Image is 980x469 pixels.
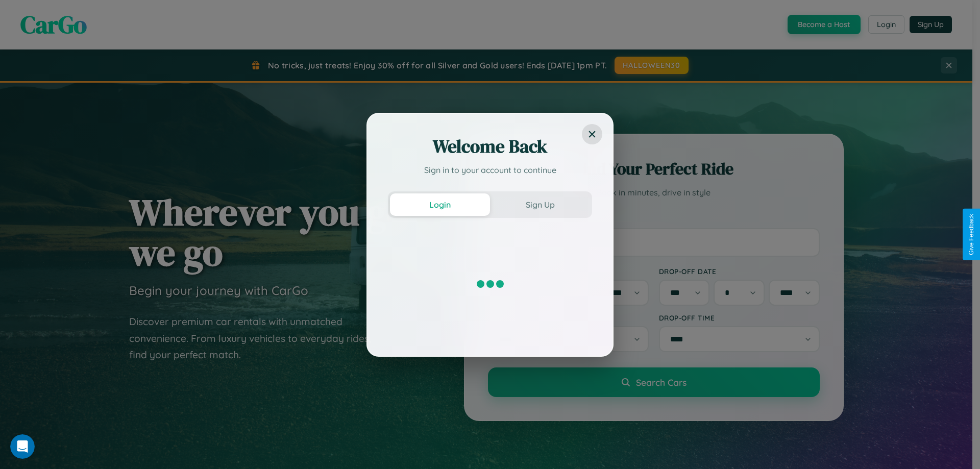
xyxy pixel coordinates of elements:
button: Sign Up [490,193,590,216]
iframe: Intercom live chat [10,434,35,459]
button: Login [390,193,490,216]
div: Give Feedback [968,214,975,255]
h2: Welcome Back [388,134,592,159]
p: Sign in to your account to continue [388,164,592,176]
